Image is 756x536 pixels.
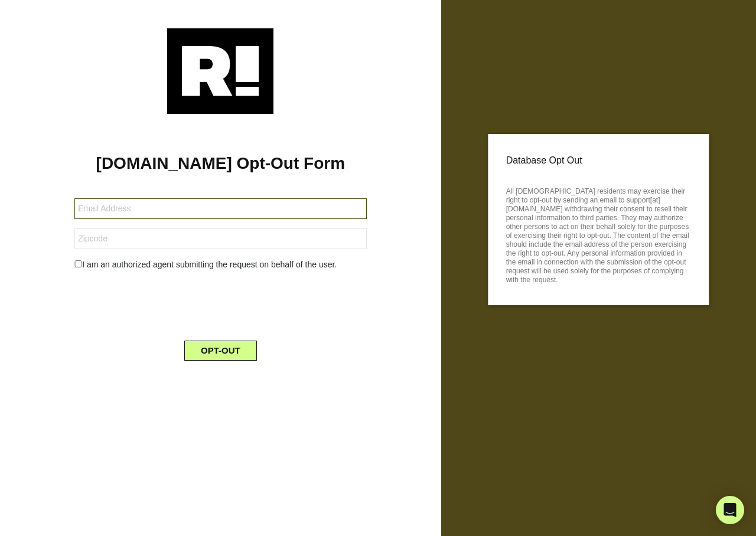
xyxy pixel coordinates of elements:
p: All [DEMOGRAPHIC_DATA] residents may exercise their right to opt-out by sending an email to suppo... [506,184,691,285]
div: Open Intercom Messenger [716,496,744,524]
iframe: reCAPTCHA [131,280,310,326]
button: OPT-OUT [184,341,257,361]
p: Database Opt Out [506,152,691,169]
div: I am an authorized agent submitting the request on behalf of the user. [66,259,375,271]
h1: [DOMAIN_NAME] Opt-Out Form [18,153,423,174]
input: Email Address [74,198,366,219]
img: Retention.com [167,28,273,114]
input: Zipcode [74,228,366,249]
